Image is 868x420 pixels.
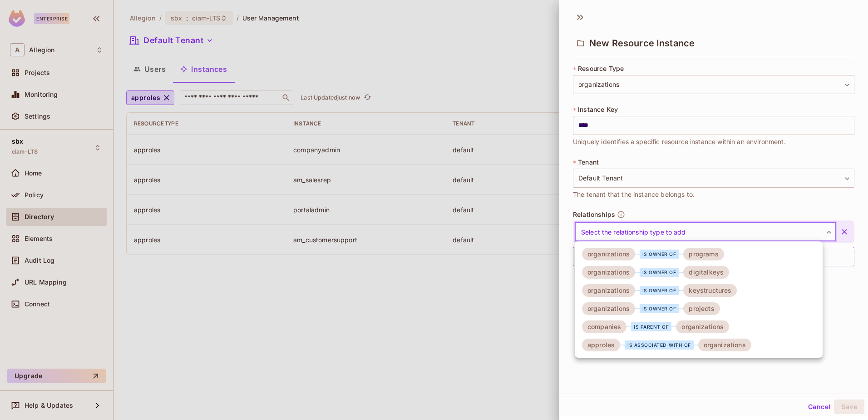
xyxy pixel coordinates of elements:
[582,320,626,333] div: companies
[582,302,635,315] div: organizations
[676,320,729,333] div: organizations
[683,248,724,260] div: programs
[582,266,635,279] div: organizations
[698,339,751,351] div: organizations
[582,284,635,297] div: organizations
[683,266,729,279] div: digitalkeys
[683,302,720,315] div: projects
[631,322,671,331] div: is parent of
[582,248,635,260] div: organizations
[625,340,694,350] div: is associated_with of
[640,268,679,277] div: is owner of
[640,286,679,295] div: is owner of
[582,339,620,351] div: approles
[640,250,679,259] div: is owner of
[640,304,679,313] div: is owner of
[683,284,737,297] div: keystructures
